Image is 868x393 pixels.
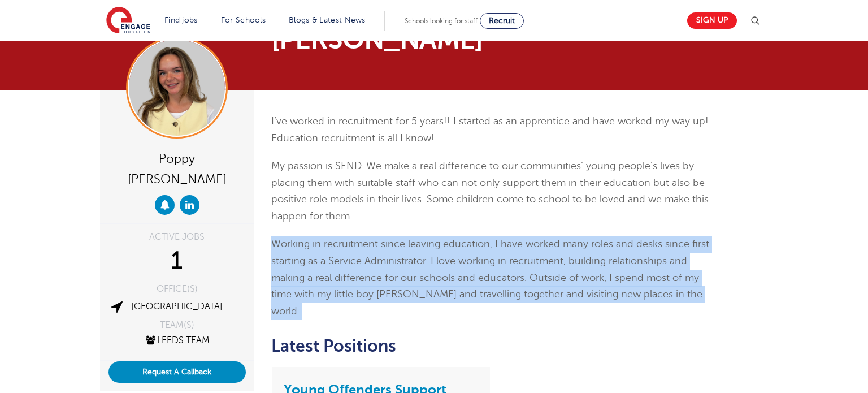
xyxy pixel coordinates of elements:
[131,301,223,312] a: [GEOGRAPHIC_DATA]
[405,17,478,25] span: Schools looking for staff
[221,16,266,24] a: For Schools
[108,232,246,241] div: ACTIVE JOBS
[144,335,210,346] a: Leeds Team
[271,158,711,224] p: My passion is SEND. We make a real difference to our communities’ young people’s lives by placing...
[108,361,246,383] button: Request A Callback
[106,7,150,35] img: Engage Education
[164,16,198,24] a: Find jobs
[271,336,711,356] h2: Latest Positions
[687,12,737,29] a: Sign up
[108,321,246,330] div: TEAM(S)
[271,115,709,144] span: I’ve worked in recruitment for 5 years!! I started as an apprentice and have worked my way up! Ed...
[489,16,515,25] span: Recruit
[480,13,524,29] a: Recruit
[108,247,246,275] div: 1
[271,238,709,316] span: Working in recruitment since leaving education, I have worked many roles and desks since first st...
[108,284,246,293] div: OFFICE(S)
[108,147,246,189] div: Poppy [PERSON_NAME]
[289,16,366,24] a: Blogs & Latest News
